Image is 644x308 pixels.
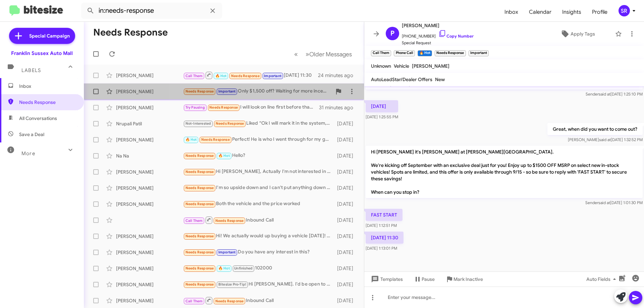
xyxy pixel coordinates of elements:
span: Needs Response [185,250,214,254]
span: Needs Response [185,234,214,238]
p: [DATE] [366,100,398,112]
span: Profile [587,2,613,22]
span: Needs Response [185,153,214,158]
small: Important [469,50,489,56]
span: Needs Response [185,186,214,190]
span: Call Them [185,74,203,78]
div: I'm so upside down and I can't put anything down plus I can't go over 650 a month [183,184,334,192]
div: Nrupali Patil [116,120,183,127]
div: Liked “Ok I will mark it in the system, your sale price was $50700 after rebates before taxes and... [183,120,334,127]
span: All Conversations [19,115,57,122]
p: FAST START [366,209,402,221]
span: Needs Response [201,137,230,142]
a: Calendar [524,2,557,22]
span: Sender [DATE] 1:01:30 PM [585,200,643,205]
small: 🔥 Hot [418,50,432,56]
div: [PERSON_NAME] [116,281,183,288]
button: Auto Fields [581,273,624,285]
a: Copy Number [438,34,474,39]
span: [PHONE_NUMBER] [402,29,474,40]
span: Inbox [499,2,524,22]
div: [PERSON_NAME] [116,249,183,256]
div: Do you have any interest in this? [183,248,334,256]
span: More [21,150,35,157]
span: 🔥 Hot [218,153,230,158]
div: [PERSON_NAME] [116,88,183,95]
small: Needs Response [435,50,466,56]
div: [DATE] [334,249,359,256]
p: Hi [PERSON_NAME] it's [PERSON_NAME] at [PERSON_NAME][GEOGRAPHIC_DATA]. We're kicking off Septembe... [366,146,643,198]
button: Templates [364,273,408,285]
span: AutoLeadStar/Dealer Offers [371,76,432,82]
div: [DATE] [334,120,359,127]
div: [PERSON_NAME] [116,136,183,143]
span: Call Them [185,219,203,223]
div: 31 minutes ago [319,104,359,111]
span: P [390,28,394,39]
span: Mark Inactive [453,273,483,285]
div: Hi! We actually would up buying a vehicle [DATE]! Thank you again for following up! [183,232,334,240]
span: Needs Response [185,266,214,270]
span: Special Request [402,40,474,46]
div: [PERSON_NAME] [116,169,183,175]
span: Templates [370,273,403,285]
span: 🔥 Hot [218,266,230,270]
span: Needs Response [185,170,214,174]
span: Important [218,250,236,254]
div: [PERSON_NAME] [116,104,183,111]
span: Special Campaign [29,33,70,39]
div: [PERSON_NAME] [116,72,183,79]
span: Bitesize Pro-Tip! [218,282,246,287]
div: [DATE] [334,152,359,159]
span: Sender [DATE] 1:25:10 PM [586,91,643,97]
span: Not-Interested [185,121,211,126]
span: « [294,50,298,58]
span: [DATE] 1:13:01 PM [366,246,397,251]
span: said at [599,137,611,142]
div: Na Na [116,152,183,159]
span: [PERSON_NAME] [402,21,474,29]
button: Previous [290,47,302,61]
div: 102000 [183,264,334,272]
span: said at [599,91,610,97]
div: [DATE] [334,201,359,207]
button: SR [613,5,637,16]
span: Needs Response [231,74,260,78]
div: [DATE] [334,297,359,304]
span: Older Messages [309,51,352,58]
span: Needs Response [19,99,76,106]
span: Save a Deal [19,131,44,138]
div: [PERSON_NAME] [116,233,183,240]
a: Insights [557,2,587,22]
span: Vehicle [394,63,409,69]
div: [DATE] 11:30 [183,71,318,79]
span: said at [598,200,610,205]
span: Try Pausing [185,105,205,110]
div: Perfect! He is who I went through for my grand Cherokee [183,136,334,143]
span: Needs Response [185,89,214,94]
div: [PERSON_NAME] [116,265,183,272]
div: [PERSON_NAME] [116,297,183,304]
button: Mark Inactive [440,273,488,285]
div: [DATE] [334,233,359,240]
span: Inbox [19,83,76,89]
span: 🔥 Hot [215,74,227,78]
span: Needs Response [185,282,214,287]
small: Call Them [371,50,391,56]
div: SR [619,5,630,16]
div: Hi [PERSON_NAME]. I'd be open to a conversation to better understand the offer. [183,281,334,288]
div: Hello? [183,152,334,160]
p: [DATE] 11:30 [366,232,404,244]
div: [DATE] [334,265,359,272]
div: [PERSON_NAME] [116,185,183,191]
button: Apply Tags [543,28,612,40]
div: 24 minutes ago [318,72,359,79]
span: 🔥 Hot [185,137,197,142]
span: Important [218,89,236,94]
div: [DATE] [334,217,359,224]
h1: Needs Response [93,27,168,38]
span: Unknown [371,63,391,69]
span: Call Them [185,299,203,303]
